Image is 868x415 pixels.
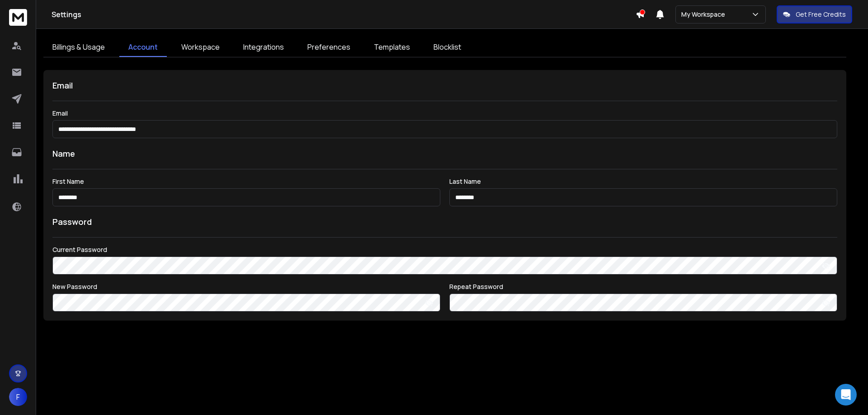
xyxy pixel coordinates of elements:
[52,79,837,92] h1: Email
[52,284,440,290] label: New Password
[52,9,636,20] h1: Settings
[298,38,359,57] a: Preferences
[796,10,846,19] p: Get Free Credits
[52,110,837,117] label: Email
[425,38,470,57] a: Blocklist
[365,38,419,57] a: Templates
[52,178,440,185] label: First Name
[681,10,729,19] p: My Workspace
[449,284,837,290] label: Repeat Password
[52,247,837,253] label: Current Password
[835,384,857,406] div: Open Intercom Messenger
[9,388,27,406] button: F
[52,147,837,160] h1: Name
[449,178,837,185] label: Last Name
[119,38,167,57] a: Account
[52,215,92,228] h1: Password
[43,38,114,57] a: Billings & Usage
[777,5,852,23] button: Get Free Credits
[172,38,229,57] a: Workspace
[234,38,293,57] a: Integrations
